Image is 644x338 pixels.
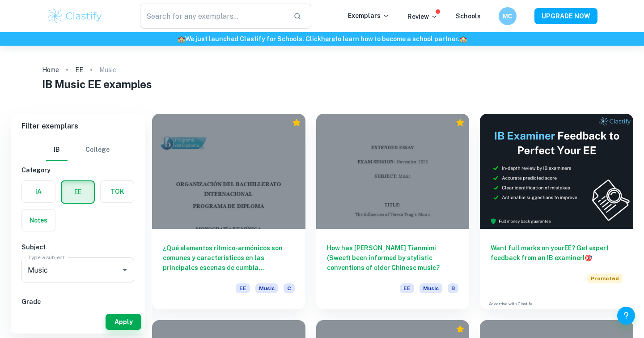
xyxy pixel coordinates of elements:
a: ¿Qué elementos rítmico-armónicos son comunes y característicos en las principales escenas de cumb... [152,114,305,309]
button: Notes [22,210,55,231]
label: Type a subject [28,253,65,261]
img: Thumbnail [480,114,633,229]
button: Apply [106,314,141,330]
a: Want full marks on yourEE? Get expert feedback from an IB examiner!PromotedAdvertise with Clastify [480,114,633,309]
button: IA [22,181,55,202]
button: College [85,139,110,161]
div: Premium [292,118,301,127]
button: Open [119,264,131,276]
p: Music [99,65,116,75]
h6: How has [PERSON_NAME] Tianmimi (Sweet) been informed by stylistic conventions of older Chinese mu... [327,243,459,273]
h6: Filter exemplars [11,114,145,139]
h6: Category [21,165,134,175]
div: Premium [456,325,465,334]
button: EE [62,181,94,203]
span: 🏫 [459,35,467,43]
span: EE [400,283,414,293]
h6: МС [503,11,513,21]
h6: ¿Qué elementos rítmico-armónicos son comunes y característicos en las principales escenas de cumb... [163,243,295,273]
h6: Want full marks on your EE ? Get expert feedback from an IB examiner! [491,243,623,263]
p: Review [407,12,438,21]
span: EE [236,283,250,293]
h1: IB Music EE examples [42,76,602,92]
button: UPGRADE NOW [534,8,597,24]
h6: Grade [21,297,134,307]
div: Filter type choice [46,139,110,161]
span: 🏫 [178,35,185,43]
a: here [321,35,335,43]
span: B [448,283,458,293]
a: How has [PERSON_NAME] Tianmimi (Sweet) been informed by stylistic conventions of older Chinese mu... [316,114,470,309]
a: Home [42,64,59,76]
span: Music [255,283,278,293]
a: Advertise with Clastify [489,301,532,307]
p: Exemplars [348,11,390,21]
span: 🎯 [585,254,592,261]
button: Help and Feedback [617,307,635,325]
a: EE [75,64,83,76]
h6: Subject [21,242,134,252]
h6: We just launched Clastify for Schools. Click to learn how to become a school partner. [2,34,642,44]
button: IB [46,139,68,161]
input: Search for any exemplars... [140,4,286,29]
img: Clastify logo [47,7,103,25]
span: Promoted [587,274,623,283]
a: Schools [456,13,481,20]
button: МС [499,7,517,25]
div: Premium [456,118,465,127]
span: C [284,283,295,293]
span: Music [419,283,442,293]
button: TOK [101,181,134,202]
